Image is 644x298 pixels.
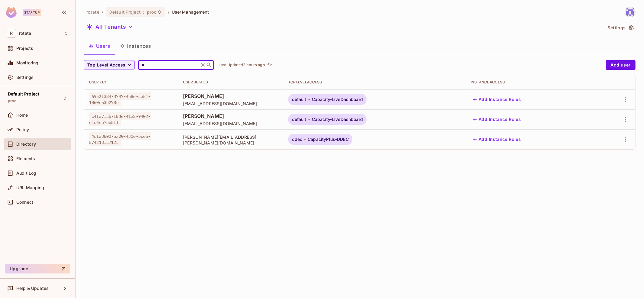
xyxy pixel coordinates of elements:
[16,46,33,51] span: Projects
[84,38,115,53] button: Users
[219,63,265,67] p: Last Updated 2 hours ago
[147,9,157,15] span: prod
[102,9,103,15] li: /
[16,75,34,80] span: Settings
[471,95,523,104] button: Add Instance Roles
[84,60,135,70] button: Top Level Access
[89,112,151,126] span: c4fe7fab-f836-41a2-9402-e1e6ee7ee5ff
[19,31,31,36] span: Workspace: rotate
[292,137,303,142] span: ddec
[8,92,39,96] span: Default Project
[625,7,635,17] img: yoongjia@letsrotate.com
[183,93,278,99] span: [PERSON_NAME]
[16,185,44,190] span: URL Mapping
[183,121,278,126] span: [EMAIL_ADDRESS][DOMAIN_NAME]
[183,134,278,146] span: [PERSON_NAME][EMAIL_ADDRESS][PERSON_NAME][DOMAIN_NAME]
[605,23,636,33] button: Settings
[8,99,17,103] span: prod
[143,10,145,15] span: :
[16,60,39,65] span: Monitoring
[16,127,29,132] span: Policy
[16,171,36,176] span: Audit Log
[183,113,278,119] span: [PERSON_NAME]
[288,80,461,85] div: Top Level Access
[87,61,125,69] span: Top Level Access
[23,9,41,16] div: Startup
[312,97,363,102] span: Capacity-LiveDashboard
[115,38,156,53] button: Instances
[267,62,272,68] span: refresh
[16,142,36,147] span: Directory
[183,80,278,85] div: User Details
[16,286,49,291] span: Help & Updates
[265,61,274,69] span: Click to refresh data
[84,22,135,32] button: All Tenants
[86,9,99,15] span: the active workspace
[7,29,16,37] span: R
[168,9,169,15] li: /
[183,101,278,106] span: [EMAIL_ADDRESS][DOMAIN_NAME]
[6,7,17,18] img: SReyMgAAAABJRU5ErkJggg==
[292,97,306,102] span: default
[172,9,210,15] span: User Management
[292,117,306,122] span: default
[308,137,349,142] span: CapacityPlus-DDEC
[606,60,636,70] button: Add user
[89,132,151,146] span: 4dfe3800-ea20-430e-bceb-574213fa712c
[16,200,33,205] span: Connect
[16,113,28,118] span: Home
[109,9,141,15] span: Default Project
[471,80,590,85] div: Instance Access
[89,80,173,85] div: User Key
[312,117,363,122] span: Capacity-LiveDashboard
[16,156,35,161] span: Elements
[5,264,70,274] button: Upgrade
[471,115,523,124] button: Add Instance Roles
[471,134,523,144] button: Add Instance Roles
[266,61,274,69] button: refresh
[89,92,151,106] span: 6952f384-3747-4b86-aa51-1060e53b270e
